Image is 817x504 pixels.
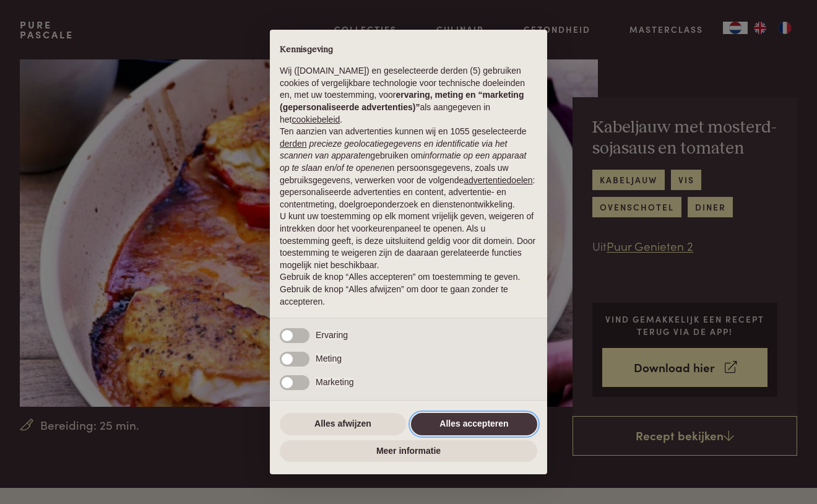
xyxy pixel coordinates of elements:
[280,90,524,112] strong: ervaring, meting en “marketing (gepersonaliseerde advertenties)”
[316,377,353,387] span: Marketing
[280,126,537,211] p: Ten aanzien van advertenties kunnen wij en 1055 geselecteerde gebruiken om en persoonsgegevens, z...
[316,354,342,363] span: Meting
[280,150,527,173] em: informatie op een apparaat op te slaan en/of te openen
[280,271,537,308] p: Gebruik de knop “Alles accepteren” om toestemming te geven. Gebruik de knop “Alles afwijzen” om d...
[280,211,537,271] p: U kunt uw toestemming op elk moment vrijelijk geven, weigeren of intrekken door het voorkeurenpan...
[280,45,537,56] h2: Kennisgeving
[280,440,537,463] button: Meer informatie
[316,330,348,340] span: Ervaring
[292,115,340,124] a: cookiebeleid
[280,139,507,161] em: precieze geolocatiegegevens en identificatie via het scannen van apparaten
[464,175,532,187] button: advertentiedoelen
[280,138,307,150] button: derden
[280,65,537,126] p: Wij ([DOMAIN_NAME]) en geselecteerde derden (5) gebruiken cookies of vergelijkbare technologie vo...
[411,413,537,435] button: Alles accepteren
[280,413,406,435] button: Alles afwijzen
